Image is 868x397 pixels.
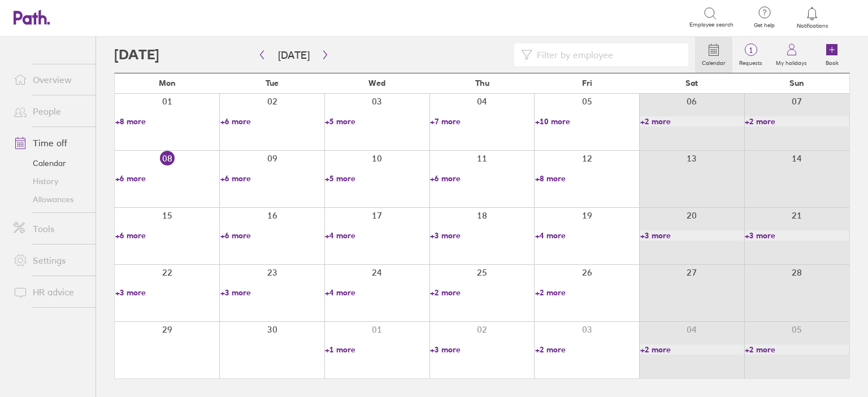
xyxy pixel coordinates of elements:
a: +4 more [535,230,639,241]
a: My holidays [769,37,814,73]
a: +2 more [535,287,639,298]
a: Allowances [5,190,96,208]
a: +4 more [325,230,429,241]
span: Tue [266,78,279,88]
a: +2 more [745,116,849,126]
span: Employee search [689,21,734,28]
a: Overview [5,68,96,91]
a: +6 more [430,173,534,184]
a: +8 more [535,173,639,184]
a: Tools [5,217,96,240]
a: Settings [5,249,96,272]
span: Wed [368,78,385,88]
label: Book [819,56,845,67]
a: Time off [5,132,96,154]
a: Calendar [5,154,96,172]
a: +3 more [220,287,324,298]
a: +1 more [325,344,429,355]
a: +4 more [325,287,429,298]
a: History [5,172,96,190]
a: HR advice [5,281,96,303]
a: +6 more [115,173,219,184]
a: +6 more [220,230,324,241]
a: +2 more [640,344,744,355]
span: Sun [789,78,804,88]
a: +3 more [115,287,219,298]
span: Notifications [794,23,831,29]
a: +3 more [430,230,534,241]
input: Filter by employee [532,44,682,66]
a: +7 more [430,116,534,126]
a: Book [814,37,850,73]
label: Calendar [695,56,732,67]
a: +3 more [640,230,744,241]
label: My holidays [769,56,814,67]
span: Get help [746,22,783,29]
a: +3 more [430,344,534,355]
button: [DATE] [269,46,319,64]
span: Mon [159,78,176,88]
a: +2 more [535,344,639,355]
a: +2 more [745,344,849,355]
a: Calendar [695,37,732,73]
a: People [5,100,96,123]
a: +6 more [220,173,324,184]
a: +10 more [535,116,639,126]
div: Search [127,12,155,22]
span: Fri [582,78,592,88]
label: Requests [732,56,769,67]
span: Thu [475,78,489,88]
span: Sat [685,78,698,88]
a: 1Requests [732,37,769,73]
a: +2 more [430,287,534,298]
a: Notifications [794,6,831,29]
a: +6 more [220,116,324,126]
a: +2 more [640,116,744,126]
a: +5 more [325,173,429,184]
a: +8 more [115,116,219,126]
a: +5 more [325,116,429,126]
a: +6 more [115,230,219,241]
a: +3 more [745,230,849,241]
span: 1 [732,46,769,55]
